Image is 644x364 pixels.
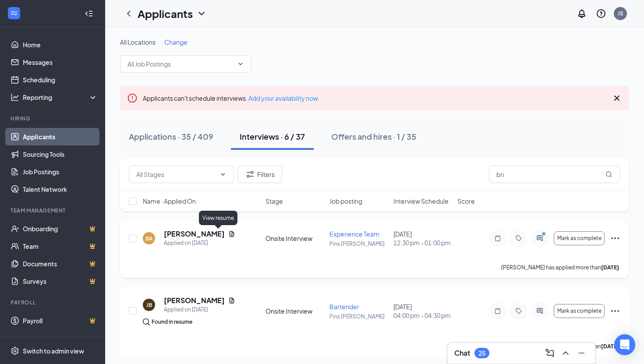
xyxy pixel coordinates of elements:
div: 25 [478,350,485,357]
svg: Cross [612,93,622,103]
svg: Collapse [85,9,93,18]
svg: ChevronDown [196,8,207,19]
button: Minimize [574,346,588,360]
span: Bartender [329,303,359,311]
svg: ChevronDown [237,60,244,67]
svg: Notifications [577,8,587,19]
svg: Note [492,235,503,242]
button: ChevronUp [559,346,573,360]
svg: Ellipses [610,233,620,244]
div: Offers and hires · 1 / 35 [331,131,416,142]
button: Mark as complete [554,304,605,318]
div: Applied on [DATE] [164,305,235,314]
div: Onsite Interview [265,307,324,315]
div: Payroll [11,299,96,306]
div: View resume [199,211,237,225]
div: Switch to admin view [23,346,84,355]
div: Applied on [DATE] [164,239,235,247]
h3: Chat [454,348,470,358]
span: Stage [265,197,283,205]
a: PayrollCrown [23,312,98,329]
a: Scheduling [23,71,98,88]
span: Score [457,197,475,205]
div: Interviews · 6 / 37 [240,131,305,142]
a: DocumentsCrown [23,255,98,272]
span: 12:30 pm - 01:00 pm [393,238,452,247]
span: Interview Schedule [393,197,449,205]
a: Sourcing Tools [23,145,98,163]
a: Applicants [23,128,98,145]
a: Messages [23,53,98,71]
span: Applicants can't schedule interviews. [143,94,318,102]
button: Mark as complete [554,231,605,245]
div: Applications · 35 / 409 [129,131,213,142]
svg: Tag [513,307,524,315]
svg: Tag [513,235,524,242]
a: TeamCrown [23,237,98,255]
div: Hiring [11,115,96,122]
a: SurveysCrown [23,272,98,290]
div: Team Management [11,207,96,214]
span: Change [164,38,188,46]
a: Job Postings [23,163,98,180]
svg: MagnifyingGlass [605,171,612,178]
svg: Document [228,230,235,237]
svg: Filter [245,169,255,180]
h1: Applicants [138,6,193,21]
input: Search in interviews [489,166,620,183]
p: Pins [PERSON_NAME] [329,313,388,320]
div: BA [145,235,152,242]
svg: Analysis [11,93,19,102]
svg: Error [127,93,138,103]
svg: ActiveChat [534,235,545,242]
svg: Settings [11,346,19,355]
span: Mark as complete [557,235,602,241]
svg: ChevronDown [219,171,226,178]
svg: ChevronUp [560,348,571,358]
img: search.bf7aa3482b7795d4f01b.svg [143,318,150,325]
svg: Minimize [576,348,587,358]
svg: WorkstreamLogo [10,9,18,18]
span: Job posting [329,197,362,205]
svg: Note [492,307,503,315]
svg: Document [228,297,235,304]
svg: ActiveChat [534,307,545,315]
span: Mark as complete [557,308,602,314]
button: Filter Filters [237,166,282,183]
svg: QuestionInfo [596,8,606,19]
div: [DATE] [393,302,452,320]
span: Name · Applied On [143,197,196,205]
span: Experience Team [329,230,379,238]
svg: ComposeMessage [545,348,555,358]
h5: [PERSON_NAME] [164,229,225,239]
div: JS [618,10,623,17]
b: [DATE] [601,343,619,350]
div: Onsite Interview [265,234,324,243]
a: Add your availability now [248,94,318,102]
input: All Stages [136,170,216,179]
div: Reporting [23,93,98,102]
p: Pins [PERSON_NAME] [329,240,388,247]
h5: [PERSON_NAME] [164,296,225,305]
a: Home [23,36,98,53]
div: JB [146,301,152,309]
div: [DATE] [393,230,452,247]
a: OnboardingCrown [23,220,98,237]
svg: Ellipses [610,306,620,316]
span: 04:00 pm - 04:30 pm [393,311,452,320]
button: ComposeMessage [543,346,557,360]
input: All Job Postings [127,59,234,69]
div: Found in resume [152,318,192,326]
a: Talent Network [23,180,98,198]
div: Open Intercom Messenger [614,334,635,355]
svg: PrimaryDot [540,231,550,238]
b: [DATE] [601,264,619,271]
p: [PERSON_NAME] has applied more than . [501,264,620,271]
svg: ChevronLeft [124,8,134,19]
span: All Locations [120,38,156,46]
